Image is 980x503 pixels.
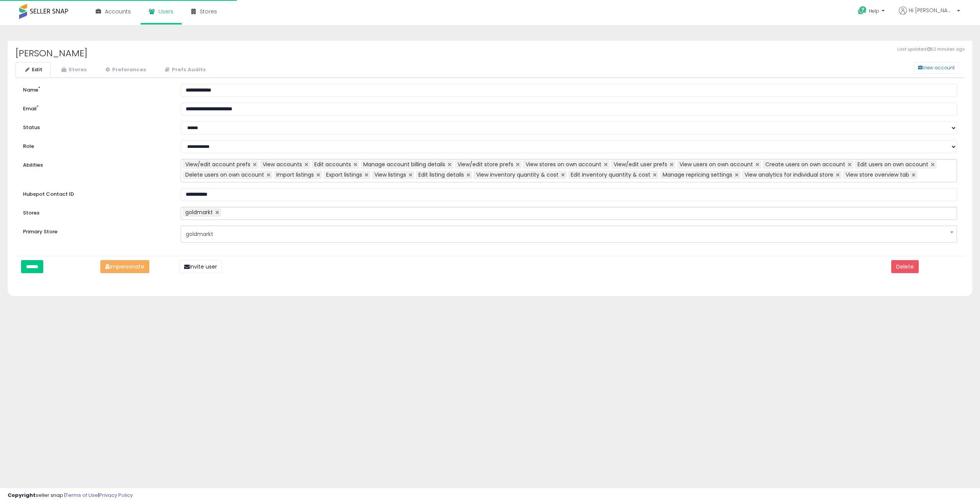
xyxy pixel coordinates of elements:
button: Delete [891,260,919,273]
span: Edit accounts [314,161,351,168]
span: Edit listing details [418,171,464,179]
span: Import listings [276,171,314,179]
span: View listings [374,171,406,179]
span: Delete users on own account [185,171,264,179]
span: View/edit store prefs [457,161,513,168]
i: Get Help [857,6,867,15]
a: Edit [15,62,51,78]
span: Stores [200,8,217,15]
span: Manage account billing details [363,161,445,168]
a: View account [908,62,920,74]
label: Email [17,103,175,113]
a: Prefs Audits [155,62,214,78]
label: Name [17,84,175,94]
h2: [PERSON_NAME] [15,48,965,58]
label: Stores [17,207,175,217]
span: goldmarkt [186,228,942,241]
span: Export listings [326,171,362,179]
label: Abilities [23,162,43,169]
span: View stores on own account [526,161,601,168]
label: Status [17,121,175,131]
label: Primary Store [17,226,175,236]
button: Invite user [179,260,222,273]
span: Create users on own account [765,161,845,168]
label: Role [17,140,175,150]
span: Edit users on own account [857,161,928,168]
span: View analytics for individual store [745,171,833,179]
button: Impersonate [100,260,149,273]
span: Last updated: 52 minutes ago [897,46,965,52]
a: Stores [51,62,95,78]
a: Preferences [96,62,154,78]
span: Hi [PERSON_NAME] [909,7,955,14]
label: Hubspot Contact ID [17,188,175,198]
span: Accounts [105,8,131,15]
span: View store overview tab [846,171,909,179]
span: View/edit user prefs [614,161,667,168]
span: Manage repricing settings [663,171,732,179]
button: View account [914,62,959,74]
span: View users on own account [679,161,753,168]
span: Help [869,8,879,14]
a: Hi [PERSON_NAME] [899,7,960,24]
span: View inventory quantity & cost [476,171,559,179]
span: goldmarkt [185,208,213,216]
span: Users [158,8,173,15]
span: View accounts [263,161,302,168]
span: Edit inventory quantity & cost [571,171,650,179]
span: View/edit account prefs [185,161,250,168]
